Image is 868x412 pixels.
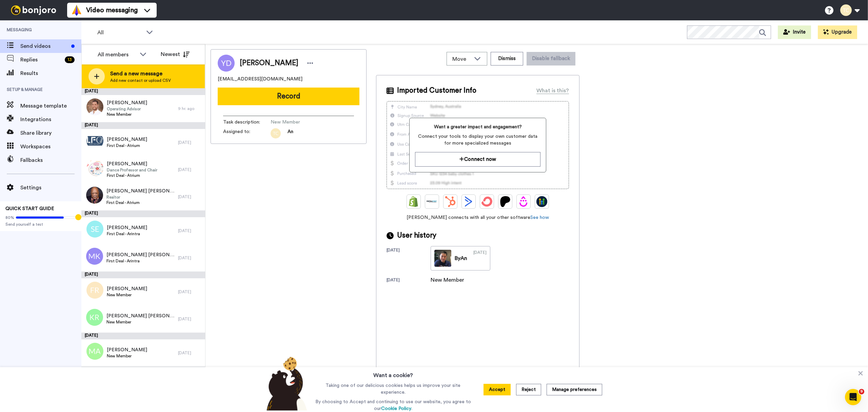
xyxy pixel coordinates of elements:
div: [DATE] [178,140,202,145]
div: [DATE] [81,271,205,278]
img: tc.png [271,128,281,138]
span: Realtor [106,194,175,200]
div: [DATE] [178,289,202,295]
span: [PERSON_NAME] [240,58,298,68]
button: Accept [484,384,511,395]
span: QUICK START GUIDE [5,206,54,211]
div: By An [455,254,467,262]
span: [PERSON_NAME] [107,99,147,106]
span: An [288,128,293,138]
div: [DATE] [387,277,431,284]
span: Results [20,69,81,77]
span: Share library [20,129,81,137]
span: [PERSON_NAME] [PERSON_NAME] [106,251,175,258]
img: bear-with-cookie.png [260,356,311,411]
button: Connect now [415,152,540,167]
img: ma.png [86,343,103,360]
div: [DATE] [81,367,205,373]
span: Send yourself a test [5,222,76,227]
span: New Member [107,112,147,117]
span: User history [397,230,436,241]
img: Image of Yasmina Darveniza [218,55,235,72]
img: e903244b-5e95-4598-93db-8ceb31f563cb.jpg [86,187,103,204]
span: Task description : [223,119,271,126]
img: ConvertKit [481,196,492,207]
span: [PERSON_NAME] [107,224,147,231]
img: 71816507-17a3-48c4-a5ae-2d6450d9b6a4.jpg [86,98,103,115]
div: [DATE] [178,228,202,233]
img: Drip [518,196,529,207]
img: Shopify [408,196,419,207]
div: New Member [431,276,465,284]
a: Cookie Policy [381,406,411,411]
span: 80% [5,215,14,220]
span: Integrations [20,115,81,124]
img: Ontraport [427,196,437,207]
span: First Deal - Atrium [107,173,157,178]
img: fr.png [86,282,103,299]
img: ActiveCampaign [463,196,474,207]
button: Record [218,88,359,105]
span: Replies [20,56,62,64]
div: [DATE] [178,350,202,356]
span: Operating Advisor [107,106,147,112]
div: [DATE] [81,122,205,129]
span: Add new contact or upload CSV [110,78,171,83]
button: Reject [516,384,541,395]
span: New Member [271,119,335,126]
span: Workspaces [20,143,81,151]
div: [DATE] [81,333,205,339]
img: 1b6aa270-ee2e-422c-9216-79b20039d0e8.png [86,160,103,176]
img: se.png [86,221,103,238]
span: Connect your tools to display your own customer data for more specialized messages [415,133,540,147]
span: Move [452,55,471,63]
img: 3b7668fd-0f06-4d3a-8156-872daa38257f.jpg [86,132,103,149]
img: 43140cb5-17c0-4871-be9a-8aff15c0aa4c-thumb.jpg [434,250,451,267]
span: All [97,29,143,37]
span: [EMAIL_ADDRESS][DOMAIN_NAME] [218,76,302,82]
span: [PERSON_NAME] [PERSON_NAME] [106,188,175,194]
div: [DATE] [473,250,487,267]
div: What is this? [536,87,569,95]
div: 13 [65,56,75,63]
span: New Member [106,319,175,325]
span: 9 [859,389,864,394]
button: Newest [156,48,195,61]
button: Invite [778,25,811,39]
div: 9 hr. ago [178,106,202,111]
div: [DATE] [178,255,202,261]
iframe: Intercom live chat [845,389,861,405]
div: [DATE] [178,316,202,322]
span: New Member [107,292,147,298]
div: All members [98,51,136,59]
span: First Deal - Arintra [107,231,147,237]
div: [DATE] [178,194,202,200]
button: Dismiss [491,52,523,65]
button: Upgrade [818,25,857,39]
p: Taking one of our delicious cookies helps us improve your site experience. [314,382,473,396]
a: See how [530,215,549,220]
img: kr.png [86,309,103,326]
p: By choosing to Accept and continuing to use our website, you agree to our . [314,398,473,412]
div: [DATE] [81,210,205,217]
img: GoHighLevel [536,196,547,207]
span: Send a new message [110,70,171,78]
span: [PERSON_NAME] [PERSON_NAME] [106,313,175,319]
div: [DATE] [81,88,205,95]
div: [DATE] [178,167,202,172]
span: Dance Professor and Chair [107,167,157,173]
span: [PERSON_NAME] [107,136,147,143]
button: Manage preferences [547,384,602,395]
span: First Deal - Atrium [107,143,147,148]
img: bj-logo-header-white.svg [8,5,59,15]
span: Want a greater impact and engagement? [415,124,540,130]
div: Tooltip anchor [75,214,81,220]
h3: Want a cookie? [373,367,413,379]
button: Disable fallback [527,52,575,65]
img: vm-color.svg [71,5,82,16]
span: [PERSON_NAME] connects with all your other software [387,214,569,221]
span: [PERSON_NAME] [107,161,157,167]
div: [DATE] [387,247,431,270]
